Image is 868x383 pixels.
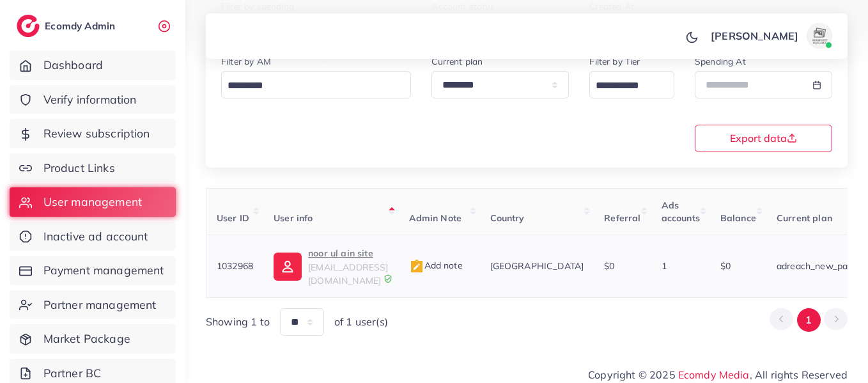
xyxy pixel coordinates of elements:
input: Search for option [223,76,394,96]
a: [PERSON_NAME]avatar [704,23,837,49]
a: Dashboard [10,51,176,80]
span: Copyright © 2025 [588,367,848,382]
span: Dashboard [43,57,103,74]
span: Partner BC [43,365,102,382]
span: [EMAIL_ADDRESS][DOMAIN_NAME] [308,262,388,286]
span: Current plan [777,212,832,224]
a: Partner management [10,290,176,320]
h2: Ecomdy Admin [45,20,118,32]
img: admin_note.cdd0b510.svg [409,259,424,274]
span: Add note [409,260,463,271]
a: Review subscription [10,119,176,148]
span: $0 [720,260,731,272]
div: Search for option [589,71,674,98]
input: Search for option [591,76,658,96]
a: Inactive ad account [10,222,176,251]
a: noor ul ain site[EMAIL_ADDRESS][DOMAIN_NAME] [274,246,388,287]
span: , All rights Reserved [750,367,848,382]
span: Partner management [43,297,157,313]
span: Balance [720,212,756,224]
span: Country [490,212,525,224]
a: Market Package [10,324,176,354]
button: Go to page 1 [797,308,821,332]
span: Export data [730,133,797,143]
span: [GEOGRAPHIC_DATA] [490,260,584,272]
p: [PERSON_NAME] [711,28,798,43]
span: User info [274,212,313,224]
span: Ads accounts [662,199,700,224]
p: noor ul ain site [308,246,388,261]
a: Ecomdy Media [678,368,750,381]
span: 1 [662,260,667,272]
img: logo [17,15,40,37]
img: 9CAL8B2pu8EFxCJHYAAAAldEVYdGRhdGU6Y3JlYXRlADIwMjItMTItMDlUMDQ6NTg6MzkrMDA6MDBXSlgLAAAAJXRFWHRkYXR... [384,274,392,283]
span: Showing 1 to [206,315,270,329]
span: Verify information [43,91,137,108]
a: logoEcomdy Admin [17,15,118,37]
span: $0 [604,260,614,272]
img: avatar [807,23,832,49]
span: Referral [604,212,640,224]
span: Admin Note [409,212,462,224]
img: ic-user-info.36bf1079.svg [274,253,302,281]
span: of 1 user(s) [334,315,388,329]
ul: Pagination [770,308,848,332]
span: User management [43,194,142,210]
a: User management [10,187,176,217]
span: Review subscription [43,125,150,142]
a: Verify information [10,85,176,114]
button: Export data [695,125,832,152]
span: Market Package [43,331,130,347]
span: Payment management [43,262,164,279]
span: Product Links [43,160,115,176]
a: Payment management [10,256,176,285]
span: User ID [217,212,249,224]
span: Inactive ad account [43,228,148,245]
a: Product Links [10,153,176,183]
div: Search for option [221,71,411,98]
span: 1032968 [217,260,253,272]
